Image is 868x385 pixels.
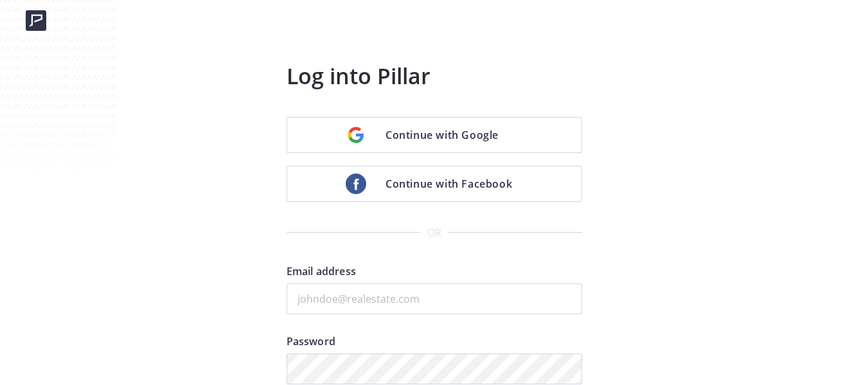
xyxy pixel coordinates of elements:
[287,334,582,354] label: Password
[287,166,582,202] a: Continue with Facebook
[287,117,582,153] a: Continue with Google
[421,219,448,246] span: or
[26,10,46,31] img: logo
[287,60,582,91] h3: Log into Pillar
[287,264,582,283] label: Email address
[287,283,582,314] input: johndoe@realestate.com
